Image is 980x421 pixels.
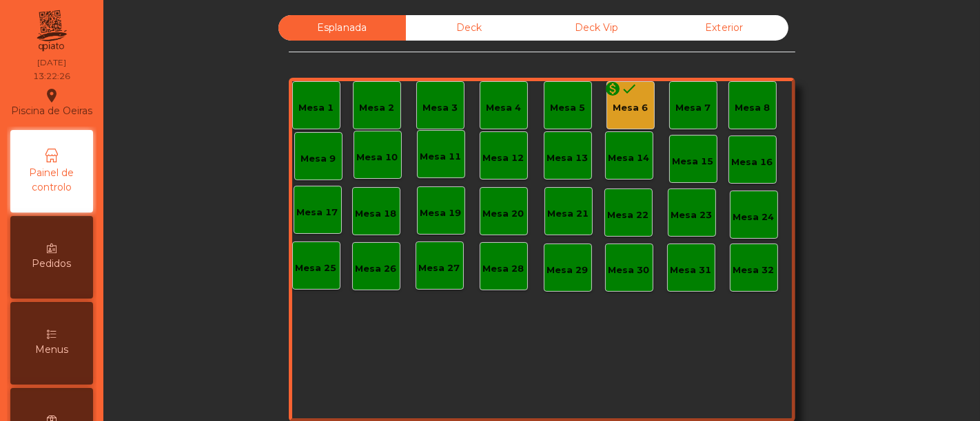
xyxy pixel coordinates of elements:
div: Mesa 3 [422,101,458,115]
div: Mesa 27 [419,261,460,275]
span: Pedidos [32,257,72,271]
div: Esplanada [278,15,406,41]
div: Piscina de Oeiras [11,85,92,120]
span: Menus [35,343,68,357]
div: Mesa 16 [732,155,773,169]
div: Mesa 9 [300,152,336,166]
div: Mesa 14 [609,151,650,165]
div: Mesa 25 [296,261,337,275]
div: Mesa 15 [673,155,714,169]
div: Mesa 22 [608,208,649,222]
div: 13:22:26 [33,70,70,83]
div: Mesa 24 [733,210,775,224]
div: Mesa 30 [609,263,650,277]
span: Painel de controlo [14,166,90,195]
div: Mesa 12 [483,151,524,165]
div: Mesa 21 [548,207,589,221]
div: Deck [406,15,533,41]
div: Mesa 18 [356,207,397,221]
div: Mesa 1 [298,101,334,115]
div: Mesa 11 [420,150,462,164]
div: Exterior [661,15,788,41]
div: Mesa 7 [675,101,711,115]
i: monetization_on [605,80,622,97]
div: Mesa 2 [359,101,394,115]
div: Deck Vip [533,15,661,41]
img: qpiato [34,7,68,55]
div: Mesa 31 [671,263,712,277]
div: Mesa 10 [357,151,398,164]
div: Mesa 17 [297,206,338,219]
div: Mesa 8 [735,101,770,115]
div: Mesa 5 [550,101,585,115]
i: location_on [43,87,60,104]
div: Mesa 32 [733,263,775,277]
div: Mesa 26 [356,262,397,276]
div: Mesa 29 [547,263,589,277]
div: Mesa 19 [420,206,462,220]
div: Mesa 6 [613,101,648,115]
div: [DATE] [37,56,66,69]
div: Mesa 20 [483,207,524,221]
div: Mesa 23 [671,208,713,222]
div: Mesa 4 [486,101,521,115]
div: Mesa 13 [547,151,589,165]
i: done [622,80,638,97]
div: Mesa 28 [483,262,524,276]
